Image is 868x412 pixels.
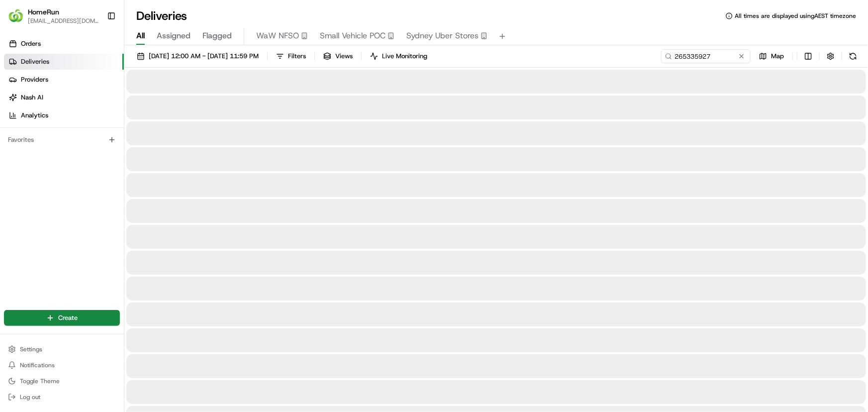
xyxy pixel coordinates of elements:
[4,132,120,148] div: Favorites
[288,52,306,61] span: Filters
[21,93,43,102] span: Nash AI
[406,30,479,42] span: Sydney Uber Stores
[20,345,42,353] span: Settings
[157,30,191,42] span: Assigned
[382,52,427,61] span: Live Monitoring
[4,72,124,88] a: Providers
[4,358,120,372] button: Notifications
[735,12,856,20] span: All times are displayed using AEST timezone
[202,30,232,42] span: Flagged
[4,107,124,123] a: Analytics
[21,111,48,120] span: Analytics
[149,52,259,61] span: [DATE] 12:00 AM - [DATE] 11:59 PM
[4,310,120,326] button: Create
[771,52,784,61] span: Map
[4,54,124,70] a: Deliveries
[21,75,48,84] span: Providers
[661,49,751,63] input: Type to search
[21,57,49,66] span: Deliveries
[28,7,59,17] button: HomeRun
[4,390,120,404] button: Log out
[4,36,124,52] a: Orders
[4,4,103,28] button: HomeRunHomeRun[EMAIL_ADDRESS][DOMAIN_NAME]
[20,377,60,385] span: Toggle Theme
[58,313,78,322] span: Create
[755,49,788,63] button: Map
[366,49,432,63] button: Live Monitoring
[4,342,120,356] button: Settings
[272,49,310,63] button: Filters
[21,39,41,48] span: Orders
[20,393,40,401] span: Log out
[28,17,99,25] button: [EMAIL_ADDRESS][DOMAIN_NAME]
[20,361,55,369] span: Notifications
[136,8,187,24] h1: Deliveries
[136,30,145,42] span: All
[320,30,386,42] span: Small Vehicle POC
[319,49,357,63] button: Views
[4,90,124,105] a: Nash AI
[4,374,120,388] button: Toggle Theme
[132,49,263,63] button: [DATE] 12:00 AM - [DATE] 11:59 PM
[256,30,299,42] span: WaW NFSO
[335,52,353,61] span: Views
[846,49,860,63] button: Refresh
[8,8,24,24] img: HomeRun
